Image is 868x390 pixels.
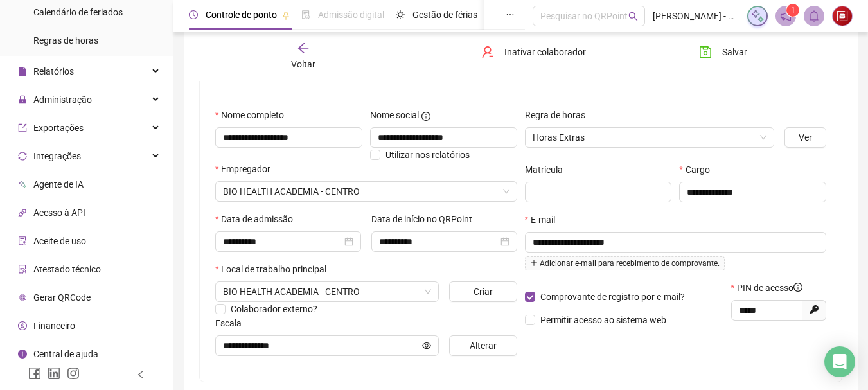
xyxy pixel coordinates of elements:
span: Salvar [722,45,747,59]
sup: 1 [786,4,799,17]
span: Ver [799,130,812,145]
label: E-mail [525,213,563,227]
span: sync [18,152,27,161]
img: sparkle-icon.fc2bf0ac1784a2077858766a79e2daf3.svg [750,9,765,23]
span: linkedin [48,367,60,380]
span: BIO HEALTH CENTRO DE TREINAMENTO FÍSICO LTDA [223,182,509,201]
span: facebook [28,367,41,380]
span: RUA RIO GRANDE DO NORTE 381 [223,282,431,301]
span: Inativar colaborador [504,45,586,59]
img: 24469 [833,6,852,26]
span: Admissão digital [318,10,384,20]
button: Inativar colaborador [472,42,596,62]
span: bell [808,10,820,22]
label: Escala [215,316,250,330]
span: Administração [33,94,92,105]
span: Integrações [33,151,81,161]
span: Horas Extras [533,128,767,147]
span: Relatórios [33,66,74,76]
span: [PERSON_NAME] - BIO HEALTH ACADEMIA [653,9,740,23]
span: solution [18,265,27,274]
span: Criar [474,285,493,299]
label: Data de admissão [215,212,301,226]
span: file [18,67,27,76]
span: eye [422,341,431,350]
span: audit [18,236,27,245]
span: Comprovante de registro por e-mail? [540,292,685,302]
span: Acesso à API [33,208,85,218]
span: Utilizar nos relatórios [385,150,470,160]
span: user-delete [481,46,494,58]
button: Ver [784,127,826,148]
span: api [18,208,27,217]
span: plus [530,259,538,267]
span: ellipsis [506,10,515,19]
label: Empregador [215,162,279,176]
span: Controle de ponto [206,10,277,20]
span: Financeiro [33,321,75,331]
button: Salvar [689,42,757,62]
span: left [136,370,145,379]
span: Colaborador externo? [231,304,317,314]
span: instagram [67,367,80,380]
label: Local de trabalho principal [215,262,335,276]
span: qrcode [18,293,27,302]
span: search [628,12,638,21]
span: pushpin [282,12,290,19]
span: Permitir acesso ao sistema web [540,315,666,325]
span: sun [396,10,405,19]
span: Calendário de feriados [33,7,123,17]
span: info-circle [421,112,430,121]
span: Gerar QRCode [33,292,91,303]
span: Aceite de uso [33,236,86,246]
span: notification [780,10,792,22]
span: file-done [301,10,310,19]
span: clock-circle [189,10,198,19]
span: Exportações [33,123,84,133]
label: Cargo [679,163,718,177]
span: save [699,46,712,58]
span: Atestado técnico [33,264,101,274]
button: Criar [449,281,517,302]
span: Agente de IA [33,179,84,190]
span: 1 [791,6,795,15]
span: dollar [18,321,27,330]
div: Open Intercom Messenger [824,346,855,377]
span: arrow-left [297,42,310,55]
span: Voltar [291,59,315,69]
span: lock [18,95,27,104]
span: PIN de acesso [737,281,802,295]
label: Data de início no QRPoint [371,212,481,226]
label: Nome completo [215,108,292,122]
span: Regras de horas [33,35,98,46]
span: Nome social [370,108,419,122]
span: Adicionar e-mail para recebimento de comprovante. [525,256,725,270]
label: Matrícula [525,163,571,177]
span: Alterar [470,339,497,353]
span: info-circle [793,283,802,292]
span: Central de ajuda [33,349,98,359]
span: info-circle [18,350,27,359]
span: export [18,123,27,132]
span: Gestão de férias [412,10,477,20]
label: Regra de horas [525,108,594,122]
button: Alterar [449,335,517,356]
